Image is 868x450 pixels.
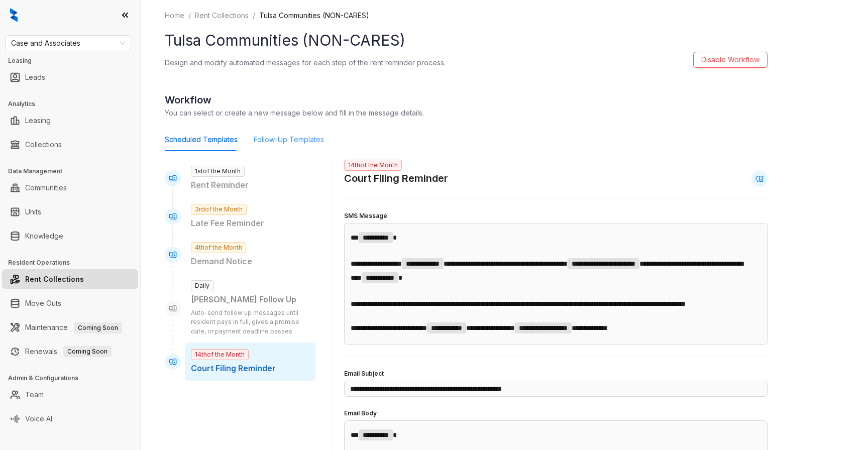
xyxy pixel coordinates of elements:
li: Collections [2,135,138,155]
span: Daily [191,280,213,291]
li: Renewals [2,342,138,362]
p: You can select or create a new message below and fill in the message details. [165,107,768,118]
p: Demand Notice [191,255,309,268]
h3: Admin & Configurations [8,374,140,383]
span: 14th of the Month [344,160,402,171]
div: [PERSON_NAME] Follow Up [191,293,309,306]
li: Units [2,202,138,222]
a: Team [25,385,44,405]
li: / [188,10,191,21]
p: Late Fee Reminder [191,217,309,230]
h1: Tulsa Communities (NON-CARES) [165,29,768,52]
h3: Data Management [8,167,140,176]
li: / [253,10,255,21]
p: Court Filing Reminder [191,362,309,375]
a: Knowledge [25,226,63,246]
span: 14th of the Month [191,349,249,360]
h3: Analytics [8,99,140,108]
h2: Court Filing Reminder [344,171,448,186]
div: Follow-Up Templates [254,134,324,145]
h3: Resident Operations [8,258,140,267]
a: Leads [25,67,45,87]
h4: Email Body [344,409,768,418]
li: Move Outs [2,293,138,313]
a: RenewalsComing Soon [25,342,112,362]
span: Disable Workflow [701,54,759,65]
span: Case and Associates [11,36,125,51]
a: Rent Collections [193,10,251,21]
h4: Email Subject [344,369,768,379]
h4: SMS Message [344,211,768,221]
li: Tulsa Communities (NON-CARES) [259,10,369,21]
a: Home [163,10,186,21]
li: Leads [2,67,138,87]
span: Coming Soon [63,346,112,357]
a: Rent Collections [25,269,84,289]
a: Communities [25,178,67,198]
a: Collections [25,135,62,155]
h3: Leasing [8,56,140,65]
li: Communities [2,178,138,198]
p: Auto-send follow up messages until resident pays in full, gives a promise date, or payment deadli... [191,308,309,337]
span: 3rd of the Month [191,204,247,215]
button: Disable Workflow [693,52,768,68]
div: Scheduled Templates [165,134,238,145]
a: Voice AI [25,409,52,429]
span: 4th of the Month [191,242,246,253]
li: Voice AI [2,409,138,429]
h2: Workflow [165,92,768,107]
a: Leasing [25,110,51,131]
li: Maintenance [2,317,138,338]
p: Rent Reminder [191,179,309,191]
img: logo [10,8,18,22]
li: Leasing [2,110,138,131]
a: Move Outs [25,293,61,313]
li: Rent Collections [2,269,138,289]
li: Team [2,385,138,405]
a: Units [25,202,41,222]
span: Coming Soon [74,322,122,333]
p: Design and modify automated messages for each step of the rent reminder process. [165,57,446,68]
li: Knowledge [2,226,138,246]
span: 1st of the Month [191,166,245,177]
